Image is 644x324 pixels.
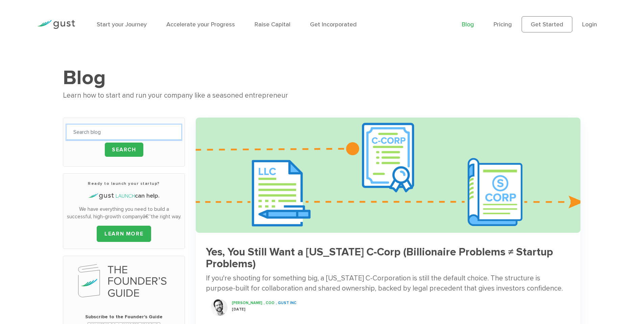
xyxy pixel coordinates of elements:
[97,21,147,28] a: Start your Journey
[67,192,181,200] h4: can help.
[63,90,581,101] div: Learn how to start and run your company like a seasoned entrepreneur
[166,21,235,28] a: Accelerate your Progress
[232,307,245,311] span: [DATE]
[206,246,570,270] h3: Yes, You Still Want a [US_STATE] C-Corp (Billionaire Problems ≠ Startup Problems)
[582,21,597,28] a: Login
[196,118,580,233] img: S Corporation Llc Startup Tax Savings Hero 745a637daab6798955651138ffe46d682c36e4ed50c581f4efd756...
[63,66,581,90] h1: Blog
[67,314,181,320] span: Subscribe to the Founder's Guide
[67,125,181,140] input: Search blog
[206,273,570,294] div: If you're shooting for something big, a [US_STATE] C-Corporation is still the default choice. The...
[276,301,296,305] span: , Gust INC
[310,21,357,28] a: Get Incorporated
[232,301,262,305] span: [PERSON_NAME]
[67,205,181,221] p: We have everything you need to build a successful, high-growth companyâ€”the right way.
[105,143,143,157] input: Search
[37,20,75,29] img: Gust Logo
[97,226,151,242] a: LEARN MORE
[255,21,290,28] a: Raise Capital
[264,301,275,305] span: , COO
[522,16,572,32] a: Get Started
[67,180,181,186] h3: Ready to launch your startup?
[211,299,228,316] img: Ryan Nash
[494,21,512,28] a: Pricing
[462,21,474,28] a: Blog
[196,118,580,323] a: S Corporation Llc Startup Tax Savings Hero 745a637daab6798955651138ffe46d682c36e4ed50c581f4efd756...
